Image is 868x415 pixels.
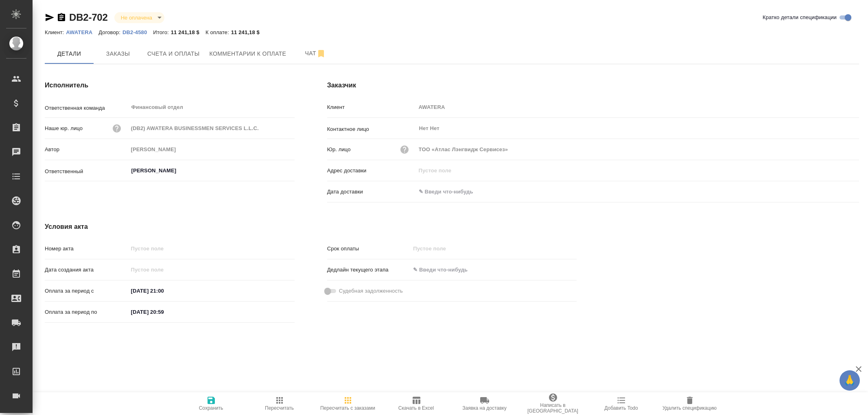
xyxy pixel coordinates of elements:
p: Дата доставки [327,188,416,196]
p: Дедлайн текущего этапа [327,266,411,274]
p: 11 241,18 $ [231,29,266,35]
input: Пустое поле [128,243,295,254]
input: Пустое поле [128,122,295,134]
input: Пустое поле [416,143,859,155]
p: Наше юр. лицо [45,124,83,133]
p: Ответственный [45,167,128,176]
button: Не оплачена [118,14,155,21]
input: ✎ Введи что-нибудь [128,306,199,318]
span: Комментарии к оплате [210,49,286,59]
input: ✎ Введи что-нибудь [416,186,487,198]
p: Клиент: [45,29,66,35]
p: Оплата за период с [45,287,128,295]
p: Ответственная команда [45,104,128,112]
h4: Условия акта [45,222,577,232]
h4: Заказчик [327,80,859,90]
p: Юр. лицо [327,146,351,154]
svg: Отписаться [316,49,326,59]
p: Клиент [327,103,416,111]
p: Автор [45,146,128,154]
a: DB2-702 [69,12,108,23]
p: DB2-4580 [122,29,153,35]
button: Скопировать ссылку [57,13,66,22]
button: Скопировать ссылку для ЯМессенджера [45,13,55,22]
p: Оплата за период по [45,308,128,316]
p: Номер акта [45,245,128,253]
input: Пустое поле [128,264,199,276]
button: 🙏 [840,370,860,391]
span: Заказы [98,49,138,59]
p: К оплате: [206,29,231,35]
input: ✎ Введи что-нибудь [410,264,481,276]
h4: Исполнитель [45,80,295,90]
input: Пустое поле [410,243,481,254]
span: Судебная задолженность [339,287,403,295]
p: Срок оплаты [327,245,411,253]
p: AWATERA [66,29,98,35]
span: Счета и оплаты [147,49,200,59]
span: 🙏 [843,372,857,389]
p: Контактное лицо [327,125,416,133]
span: Кратко детали спецификации [763,13,837,22]
input: Пустое поле [416,101,859,113]
a: AWATERA [66,28,98,35]
p: Итого: [153,29,171,35]
div: Не оплачена [114,12,164,23]
input: Пустое поле [416,165,859,176]
input: Пустое поле [128,143,295,155]
input: ✎ Введи что-нибудь [128,285,199,297]
span: Чат [296,48,335,59]
p: Адрес доставки [327,167,416,175]
span: Детали [50,49,89,59]
p: Дата создания акта [45,266,128,274]
button: Open [290,170,292,172]
p: Договор: [98,29,122,35]
p: 11 241,18 $ [171,29,206,35]
a: DB2-4580 [122,28,153,35]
